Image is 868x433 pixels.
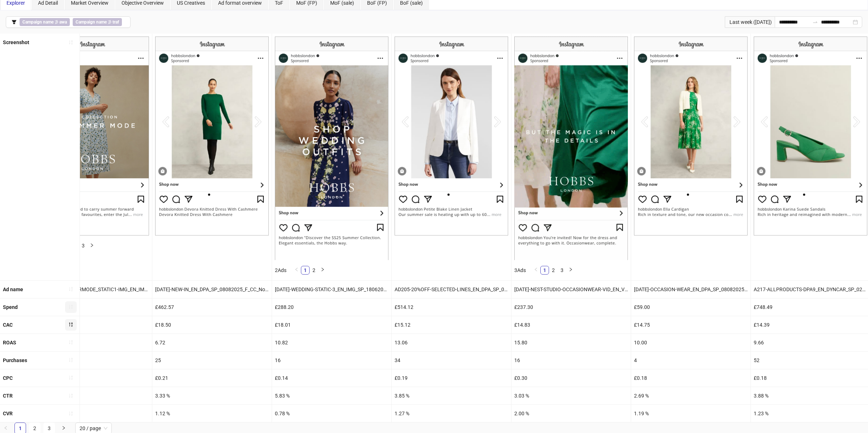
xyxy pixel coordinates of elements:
b: awa [59,20,67,25]
a: 2 [549,266,557,274]
div: [DATE]-NEW-IN_EN_DPA_SP_08082025_F_CC_None_None_BAU [152,281,272,298]
div: [DATE]-MIDSUMMERMODE_STATIC1-IMG_EN_IMG_NI_04072025_F_CC_SC1_None_BAU – Copy [33,281,152,298]
div: [DATE]-NEST-STUDIO-OCCASIONWEAR-VID_EN_VID_SP_23072025_F_NSE_SC24_None_BAU [511,281,631,298]
b: Purchases [3,357,27,363]
span: sort-ascending [68,340,73,345]
div: £0.23 [33,369,152,387]
b: CVR [3,411,13,416]
img: Screenshot 120232413922220624 [275,37,388,260]
div: 6.72 [152,334,272,351]
span: right [61,426,66,430]
div: 10.99 [33,334,152,351]
button: left [292,266,301,275]
b: CAC [3,322,13,328]
span: ∌ [20,18,70,26]
div: £19.69 [33,316,152,334]
img: Screenshot 120232311020830624 [634,37,748,235]
a: 3 [79,242,87,250]
li: 3 [79,241,88,250]
span: filter [12,20,17,25]
b: Ad name [3,286,23,292]
b: traf [112,20,119,25]
div: 3.38 % [33,387,152,404]
span: sort-ascending [68,304,73,309]
div: 10.82 [272,334,391,351]
li: Next Page [566,266,575,275]
li: Previous Page [532,266,540,275]
span: right [320,267,325,272]
div: £0.19 [392,369,511,387]
span: sort-ascending [68,40,73,45]
div: £15.12 [392,316,511,334]
li: 1 [301,266,310,275]
li: 2 [549,266,558,275]
button: right [318,266,327,275]
div: £288.20 [272,298,391,316]
span: sort-descending [68,322,73,327]
li: Next Page [88,241,96,250]
div: £462.57 [152,298,272,316]
span: left [294,267,299,272]
span: 2 Ads [275,267,286,273]
b: Campaign name [22,20,54,25]
div: 1.19 % [631,405,750,422]
div: £18.50 [152,316,272,334]
span: right [569,267,573,272]
li: Previous Page [292,266,301,275]
button: Campaign name ∌ awaCampaign name ∌ traf [6,16,131,28]
div: 3.03 % [511,387,631,404]
span: sort-ascending [68,357,73,362]
div: 2.69 % [631,387,750,404]
div: 3.33 % [152,387,272,404]
div: £514.12 [392,298,511,316]
b: ROAS [3,340,16,345]
div: 13.06 [392,334,511,351]
div: 16 [272,352,391,369]
b: Screenshot [3,39,29,45]
span: ∌ [73,18,122,26]
a: 1 [541,266,549,274]
a: 1 [301,266,309,274]
div: £59.00 [631,298,750,316]
div: £39.38 [33,298,152,316]
div: 25 [152,352,272,369]
div: [DATE]-OCCASION-WEAR_EN_DPA_SP_08082025_F_CC_None_None_BAU [631,281,750,298]
button: right [566,266,575,275]
div: £0.30 [511,369,631,387]
img: Screenshot 120230494276380624 [35,37,149,235]
li: 1 [540,266,549,275]
div: Last week ([DATE]) [725,16,775,28]
button: right [88,241,96,250]
a: 2 [310,266,318,274]
div: 4 [631,352,750,369]
span: sort-ascending [68,375,73,380]
div: 15.80 [511,334,631,351]
div: 16 [511,352,631,369]
li: Next Page [318,266,327,275]
div: 1.15 % [33,405,152,422]
span: left [4,426,8,430]
div: 1.27 % [392,405,511,422]
span: 3 Ads [514,267,526,273]
span: swap-right [812,19,818,25]
div: AD205-20%OFF-SELECTED-LINES_EN_DPA_SP_07082025_F_CC_SC24_USP1_SALE [392,281,511,298]
span: sort-ascending [68,393,73,398]
span: sort-ascending [68,411,73,416]
div: £0.18 [631,369,750,387]
img: Screenshot 120232193912530624 [395,37,508,235]
div: 2 [33,352,152,369]
div: [DATE]-WEDDING-STATIC-3_EN_IMG_SP_18062025_F_NSE_SC24_None_ONSEASION – Copy 3 [272,281,391,298]
div: £0.14 [272,369,391,387]
span: to [812,19,818,25]
div: 1.12 % [152,405,272,422]
div: 2.00 % [511,405,631,422]
a: 3 [558,266,566,274]
span: sort-ascending [68,286,73,292]
img: Screenshot 120230994273640624 [514,37,628,260]
b: Campaign name [76,20,107,25]
div: 3.85 % [392,387,511,404]
span: right [90,243,94,247]
img: Screenshot 120232311876210624 [155,37,269,235]
div: 0.78 % [272,405,391,422]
